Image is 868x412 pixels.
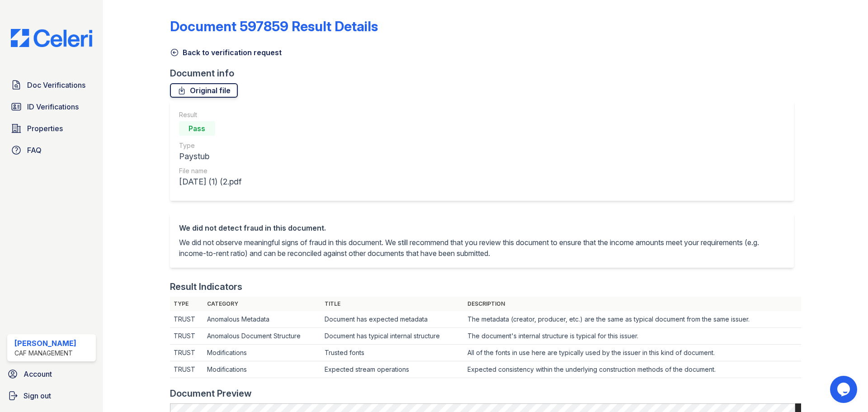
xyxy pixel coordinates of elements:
td: TRUST [170,328,204,345]
td: Expected consistency within the underlying construction methods of the document. [464,361,801,378]
td: Anomalous Metadata [203,311,321,328]
div: We did not detect fraud in this document. [179,223,785,233]
td: Anomalous Document Structure [203,328,321,345]
span: FAQ [27,145,42,156]
a: ID Verifications [7,98,96,116]
div: [DATE] (1) (2.pdf [179,175,241,188]
div: File name [179,166,241,175]
td: Modifications [203,361,321,378]
div: Document info [170,67,801,80]
td: Document has typical internal structure [321,328,464,345]
div: CAF Management [14,349,76,358]
th: Title [321,297,464,311]
a: Doc Verifications [7,76,96,94]
td: Expected stream operations [321,361,464,378]
a: Sign out [4,387,99,405]
td: TRUST [170,361,204,378]
div: Paystub [179,150,241,163]
a: Original file [170,83,238,98]
td: Trusted fonts [321,345,464,361]
div: Pass [179,121,215,136]
a: Back to verification request [170,47,282,58]
td: All of the fonts in use here are typically used by the issuer in this kind of document. [464,345,801,361]
a: Document 597859 Result Details [170,18,378,34]
span: Sign out [24,390,51,401]
div: Result Indicators [170,280,242,293]
td: TRUST [170,345,204,361]
div: Type [179,141,241,150]
img: CE_Logo_Blue-a8612792a0a2168367f1c8372b55b34899dd931a85d93a1a3d3e32e68fde9ad4.png [4,29,99,47]
span: Doc Verifications [27,80,85,90]
a: FAQ [7,141,96,159]
span: Properties [27,123,63,134]
th: Description [464,297,801,311]
p: We did not observe meaningful signs of fraud in this document. We still recommend that you review... [179,237,785,259]
a: Properties [7,119,96,137]
td: TRUST [170,311,204,328]
td: The metadata (creator, producer, etc.) are the same as typical document from the same issuer. [464,311,801,328]
iframe: chat widget [830,376,859,403]
div: [PERSON_NAME] [14,338,76,349]
td: Modifications [203,345,321,361]
span: ID Verifications [27,101,79,112]
th: Type [170,297,204,311]
span: Account [24,369,52,379]
td: The document's internal structure is typical for this issuer. [464,328,801,345]
div: Result [179,110,241,119]
th: Category [203,297,321,311]
div: Document Preview [170,387,252,400]
a: Account [4,365,99,383]
td: Document has expected metadata [321,311,464,328]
